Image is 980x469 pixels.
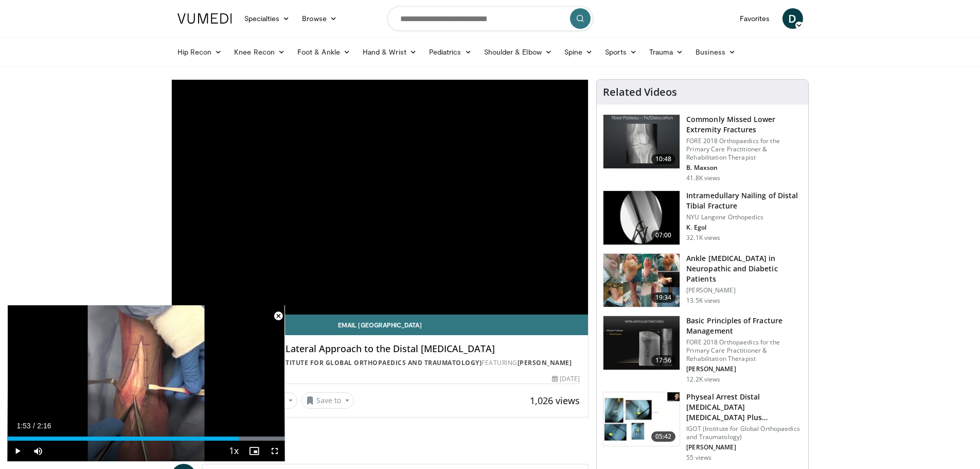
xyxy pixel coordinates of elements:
a: 17:56 Basic Principles of Fracture Management FORE 2018 Orthopaedics for the Primary Care Practit... [603,316,802,384]
span: 1:53 [16,422,30,430]
p: K. Egol [686,223,802,232]
a: Browse [296,8,343,29]
span: 10:48 [651,154,676,164]
h4: Anterior Lateral Approach to the Distal [MEDICAL_DATA] [246,343,580,355]
a: Favorites [734,8,776,29]
a: Sports [599,42,643,62]
img: 553c0fcc-025f-46a8-abd3-2bc504dbb95e.150x105_q85_crop-smart_upscale.jpg [603,254,680,307]
img: 669613f4-cb48-4897-9182-144c0e6473a3.150x105_q85_crop-smart_upscale.jpg [603,392,680,446]
div: Progress Bar [7,437,285,441]
video-js: Video Player [7,305,285,462]
p: IGOT (Institute for Global Orthopaedics and Traumatology) [686,425,802,441]
span: 1,026 views [530,394,580,407]
p: 13.5K views [686,297,720,305]
div: [DATE] [552,374,580,384]
a: Email [GEOGRAPHIC_DATA] [172,315,589,335]
a: 19:34 Ankle [MEDICAL_DATA] in Neuropathic and Diabetic Patients [PERSON_NAME] 13.5K views [603,253,802,308]
p: 32.1K views [686,234,720,242]
h3: Commonly Missed Lower Extremity Fractures [686,114,802,135]
div: By FEATURING [246,358,580,368]
button: Fullscreen [264,441,285,461]
button: Playback Rate [223,441,244,461]
p: [PERSON_NAME] [686,443,802,451]
a: Business [689,42,742,62]
p: FORE 2018 Orthopaedics for the Primary Care Practitioner & Rehabilitation Therapist [686,338,802,363]
span: 05:42 [651,431,676,442]
a: Hip Recon [171,42,228,62]
button: Play [7,441,28,461]
a: 05:42 Physeal Arrest Distal [MEDICAL_DATA] [MEDICAL_DATA] Plus Epiphyseolysis IGOT (Institute for... [603,392,802,462]
span: Comments 0 [171,442,589,456]
a: Hand & Wrist [357,42,423,62]
p: FORE 2018 Orthopaedics for the Primary Care Practitioner & Rehabilitation Therapist [686,137,802,162]
a: [PERSON_NAME] [518,358,572,367]
button: Mute [28,441,48,461]
button: Save to [301,392,354,409]
a: Pediatrics [423,42,478,62]
a: 07:00 Intramedullary Nailing of Distal Tibial Fracture NYU Langone Orthopedics K. Egol 32.1K views [603,190,802,245]
a: Knee Recon [228,42,291,62]
img: bc1996f8-a33c-46db-95f7-836c2427973f.150x105_q85_crop-smart_upscale.jpg [603,316,680,370]
h4: Related Videos [603,86,677,98]
p: [PERSON_NAME] [686,286,802,294]
a: 10:48 Commonly Missed Lower Extremity Fractures FORE 2018 Orthopaedics for the Primary Care Pract... [603,114,802,182]
a: Specialties [238,8,296,29]
span: 07:00 [651,230,676,240]
h3: Basic Principles of Fracture Management [686,316,802,336]
p: 12.2K views [686,375,720,384]
span: / [33,422,35,430]
p: 41.8K views [686,174,720,182]
span: 2:16 [37,422,51,430]
a: D [782,8,803,29]
p: [PERSON_NAME] [686,365,802,373]
span: 17:56 [651,355,676,366]
h3: Ankle [MEDICAL_DATA] in Neuropathic and Diabetic Patients [686,253,802,284]
h3: Intramedullary Nailing of Distal Tibial Fracture [686,190,802,211]
p: NYU Langone Orthopedics [686,213,802,221]
button: Enable picture-in-picture mode [244,441,264,461]
p: B. Maxson [686,164,802,172]
img: VuMedi Logo [177,13,232,24]
a: Trauma [643,42,690,62]
img: 4aa379b6-386c-4fb5-93ee-de5617843a87.150x105_q85_crop-smart_upscale.jpg [603,115,680,168]
a: Shoulder & Elbow [478,42,558,62]
a: IGOT (Institute for Global Orthopaedics and Traumatology) [254,358,482,367]
input: Search topics, interventions [387,6,593,31]
p: 55 views [686,454,711,462]
h3: Physeal Arrest Distal [MEDICAL_DATA] [MEDICAL_DATA] Plus Epiphyseolysis [686,392,802,423]
a: Foot & Ankle [291,42,357,62]
button: Close [268,305,289,327]
a: Spine [558,42,599,62]
img: Egol_IM_1.png.150x105_q85_crop-smart_upscale.jpg [603,191,680,245]
span: 19:34 [651,292,676,303]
